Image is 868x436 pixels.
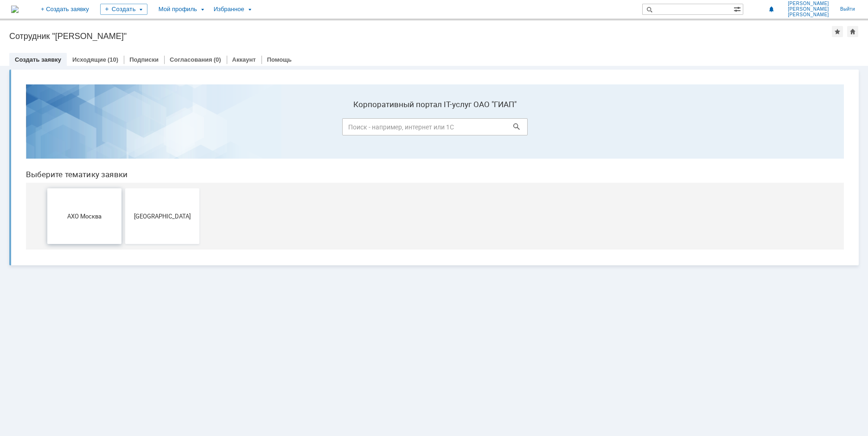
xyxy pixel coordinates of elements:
a: Аккаунт [232,56,256,63]
a: Перейти на домашнюю страницу [11,6,19,13]
span: [GEOGRAPHIC_DATA] [109,135,178,142]
div: Сотрудник "[PERSON_NAME]" [9,32,832,41]
header: Выберите тематику заявки [7,93,825,102]
a: Исходящие [72,56,106,63]
span: [PERSON_NAME] [788,12,829,18]
a: Подписки [129,56,159,63]
div: Сделать домашней страницей [847,26,858,37]
img: logo [11,6,19,13]
div: Добавить в избранное [832,26,843,37]
div: (0) [214,56,221,63]
span: Расширенный поиск [734,4,743,13]
span: [PERSON_NAME] [788,1,829,6]
button: [GEOGRAPHIC_DATA] [107,111,181,167]
a: Помощь [267,56,292,63]
div: Создать [100,4,147,15]
div: (10) [108,56,118,63]
span: [PERSON_NAME] [788,6,829,12]
span: АХО Москва [32,135,100,142]
button: АХО Москва [29,111,103,167]
input: Поиск - например, интернет или 1С [324,41,509,58]
a: Согласования [170,56,212,63]
label: Корпоративный портал IT-услуг ОАО "ГИАП" [324,23,509,32]
a: Создать заявку [15,56,61,63]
